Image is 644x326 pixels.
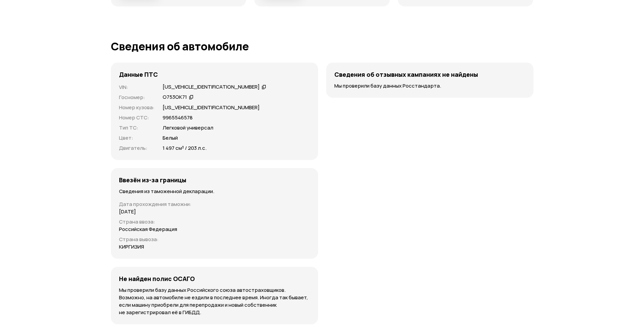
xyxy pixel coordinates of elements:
div: О753ОК71 [163,94,187,101]
h4: Данные ПТС [119,71,158,78]
p: Госномер : [119,94,154,101]
p: КИРГИЗИЯ [119,243,144,251]
p: Номер кузова : [119,104,154,111]
p: Дата прохождения таможни : [119,201,310,208]
div: [US_VEHICLE_IDENTIFICATION_NUMBER] [163,84,260,91]
p: [DATE] [119,208,136,215]
p: Страна ввоза : [119,218,310,226]
p: Страна вывоза : [119,236,310,243]
p: Белый [163,134,178,142]
p: Мы проверили базу данных Российского союза автостраховщиков. Возможно, на автомобиле не ездили в ... [119,286,310,316]
p: Сведения из таможенной декларации. [119,188,310,195]
p: 9965546578 [163,114,193,121]
h4: Не найден полис ОСАГО [119,275,195,282]
h4: Ввезён из-за границы [119,176,186,184]
p: Легковой универсал [163,124,213,132]
p: Мы проверили базу данных Росстандарта. [334,82,525,90]
p: Номер СТС : [119,114,154,121]
p: Двигатель : [119,144,154,152]
p: Российская Федерация [119,226,177,233]
p: 1 497 см³ / 203 л.с. [163,144,207,152]
p: VIN : [119,84,154,91]
h1: Сведения об автомобиле [111,40,533,52]
p: Цвет : [119,134,154,142]
p: [US_VEHICLE_IDENTIFICATION_NUMBER] [163,104,260,111]
h4: Сведения об отзывных кампаниях не найдены [334,71,478,78]
p: Тип ТС : [119,124,154,132]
